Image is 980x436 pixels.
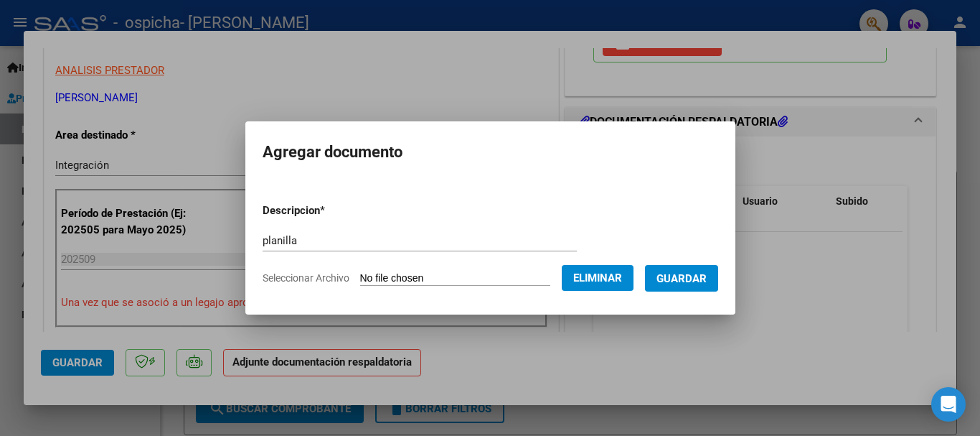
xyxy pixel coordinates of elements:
[263,203,400,219] p: Descripcion
[573,272,622,284] span: Eliminar
[931,387,966,422] div: Open Intercom Messenger
[656,272,707,285] span: Guardar
[263,272,349,284] span: Seleccionar Archivo
[562,265,633,291] button: Eliminar
[263,139,718,166] h2: Agregar documento
[645,265,718,292] button: Guardar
